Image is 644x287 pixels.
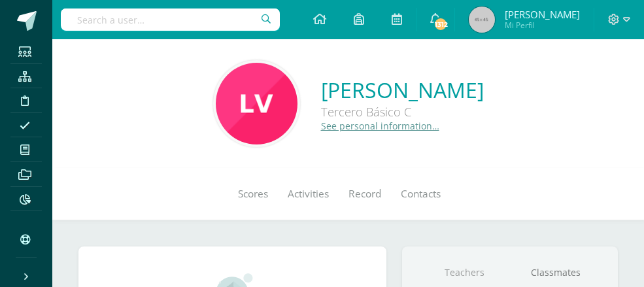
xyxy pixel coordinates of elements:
span: Record [348,187,381,201]
a: [PERSON_NAME] [321,76,484,104]
span: [PERSON_NAME] [505,8,580,21]
span: Activities [288,187,329,201]
a: Activities [278,168,339,220]
span: Scores [238,187,268,201]
div: Tercero Básico C [321,104,484,120]
img: 45x45 [469,7,495,33]
span: Mi Perfil [505,20,580,31]
span: 1312 [433,17,448,31]
a: See personal information… [321,120,439,132]
span: Contacts [401,187,441,201]
input: Search a user… [61,8,280,31]
a: Scores [228,168,278,220]
a: Contacts [391,168,450,220]
img: 7fd8df6325c2ec4ce824ff65522f320d.png [216,63,297,144]
a: Record [339,168,391,220]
